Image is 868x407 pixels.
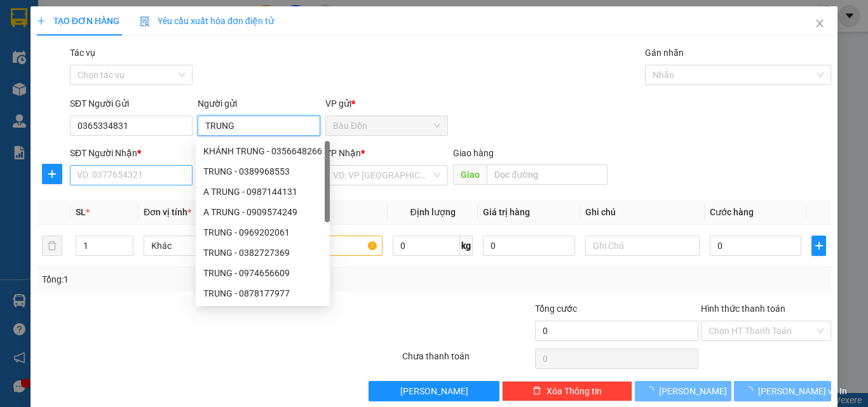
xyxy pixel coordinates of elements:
[333,116,440,135] span: Bàu Đồn
[532,386,541,396] span: delete
[196,182,330,202] div: A TRUNG - 0987144131
[196,243,330,263] div: TRUNG - 0382727369
[140,16,274,26] span: Yêu cầu xuất hóa đơn điện tử
[196,283,330,304] div: TRUNG - 0878177977
[203,144,322,158] div: KHÁNH TRUNG - 0356648266
[203,246,322,260] div: TRUNG - 0382727369
[635,381,732,401] button: [PERSON_NAME]
[453,164,487,185] span: Giao
[802,6,837,42] button: Close
[369,381,499,401] button: [PERSON_NAME]
[400,384,468,398] span: [PERSON_NAME]
[203,185,322,199] div: A TRUNG - 0987144131
[70,97,193,110] div: SĐT Người Gửi
[11,90,224,121] div: Tên hàng: thùng đồ điện tử ( : 1 )
[487,164,607,185] input: Dọc đường
[37,17,46,25] span: plus
[659,384,727,398] span: [PERSON_NAME]
[203,225,322,239] div: TRUNG - 0969202061
[70,146,193,160] div: SĐT Người Nhận
[11,11,112,26] div: Bàu Đồn
[42,272,336,286] div: Tổng: 1
[812,241,825,251] span: plus
[811,236,826,256] button: plus
[121,41,224,59] div: 0929256441
[203,164,322,178] div: TRUNG - 0389968553
[460,236,473,256] span: kg
[11,26,112,41] div: ANH ĐẠT
[401,349,534,371] div: Chưa thanh toán
[546,384,602,398] span: Xóa Thông tin
[744,386,758,395] span: loading
[410,207,455,217] span: Định lượng
[585,236,700,256] input: Ghi Chú
[325,148,361,158] span: VP Nhận
[758,384,847,398] span: [PERSON_NAME] và In
[196,141,330,161] div: KHÁNH TRUNG - 0356648266
[701,304,785,314] label: Hình thức thanh toán
[70,48,95,58] label: Tác vụ
[203,286,322,300] div: TRUNG - 0878177977
[11,41,112,59] div: 0901200265
[42,164,62,184] button: plus
[196,263,330,283] div: TRUNG - 0974656609
[580,200,705,225] th: Ghi chú
[37,16,119,26] span: TẠO ĐƠN HÀNG
[11,12,31,25] span: Gửi:
[483,207,530,217] span: Giá trị hàng
[535,304,577,314] span: Tổng cước
[645,48,684,58] label: Gán nhãn
[151,236,250,255] span: Khác
[502,381,632,401] button: deleteXóa Thông tin
[140,17,150,27] img: icon
[121,11,224,26] div: An Sương
[203,205,322,219] div: A TRUNG - 0909574249
[203,266,322,280] div: TRUNG - 0974656609
[42,236,62,256] button: delete
[196,222,330,243] div: TRUNG - 0969202061
[645,386,659,395] span: loading
[121,12,152,25] span: Nhận:
[734,381,831,401] button: [PERSON_NAME] và In
[10,67,114,82] div: 30.000
[453,148,494,158] span: Giao hàng
[144,207,191,217] span: Đơn vị tính
[10,68,29,81] span: CR :
[198,97,320,110] div: Người gửi
[815,18,825,29] span: close
[483,236,574,256] input: 0
[76,207,86,217] span: SL
[43,169,62,179] span: plus
[325,97,448,110] div: VP gửi
[196,161,330,182] div: TRUNG - 0389968553
[196,202,330,222] div: A TRUNG - 0909574249
[710,207,754,217] span: Cước hàng
[121,26,224,41] div: NAM HÀ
